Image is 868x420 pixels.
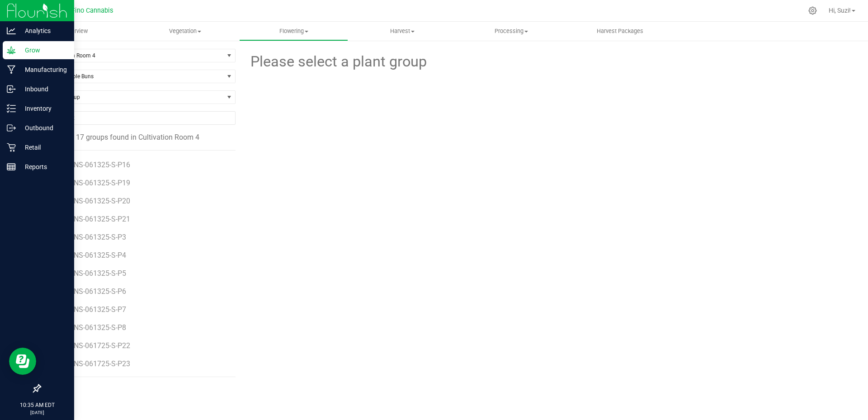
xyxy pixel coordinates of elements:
span: Please select a plant group [249,51,427,73]
p: Inbound [16,84,70,94]
inline-svg: Analytics [7,26,16,35]
span: Overview [52,27,100,35]
a: Processing [457,22,566,41]
span: STPBNS-061725-S-P22 [56,341,130,350]
span: STPBNS-061325-S-P4 [56,251,126,260]
p: Grow [16,45,70,56]
span: Vegetation [131,27,239,35]
a: Harvest Packages [566,22,675,41]
span: STPBNS-061325-S-P21 [56,215,130,223]
span: Harvest Packages [585,27,656,35]
span: STPBNS-061325-S-P20 [56,197,130,205]
inline-svg: Inventory [7,104,16,113]
input: NO DATA FOUND [40,112,235,124]
a: Vegetation [131,22,240,41]
a: Overview [22,22,131,41]
span: STPBNS-061325-S-P3 [56,233,126,241]
span: STPBNS-061325-S-P5 [56,269,126,278]
span: Hi, Suzi! [829,7,851,14]
p: Manufacturing [16,64,70,75]
inline-svg: Retail [7,143,16,152]
p: Outbound [16,123,70,133]
a: Flowering [239,22,348,41]
span: Harvest [349,27,457,35]
span: Processing [458,27,566,35]
span: STPBNS-061325-S-P6 [56,287,126,296]
span: Find a Group [40,91,224,104]
p: Inventory [16,103,70,114]
inline-svg: Inbound [7,85,16,94]
span: STPBNS-061325-S-P7 [56,305,126,314]
span: select [224,49,235,62]
p: 10:35 AM EDT [4,401,70,409]
inline-svg: Reports [7,162,16,171]
a: Harvest [348,22,457,41]
p: Reports [16,161,70,172]
span: STPBNS-061325-S-P16 [56,160,130,169]
span: STPBNS-061725-S-P23 [56,359,130,368]
span: Sticky Purple Buns [40,70,224,83]
span: STPBNS-061325-S-P8 [56,323,126,332]
p: Retail [16,142,70,153]
span: STPBNS-061325-S-P19 [56,179,130,187]
span: Fino Cannabis [71,7,113,14]
div: Manage settings [807,6,818,15]
inline-svg: Manufacturing [7,65,16,74]
inline-svg: Grow [7,46,16,55]
iframe: Resource center [9,348,36,375]
span: Cultivation Room 4 [40,49,224,62]
p: [DATE] [4,409,70,416]
inline-svg: Outbound [7,123,16,132]
div: 17 groups found in Cultivation Room 4 [40,132,236,143]
span: Flowering [240,27,348,35]
p: Analytics [16,25,70,36]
